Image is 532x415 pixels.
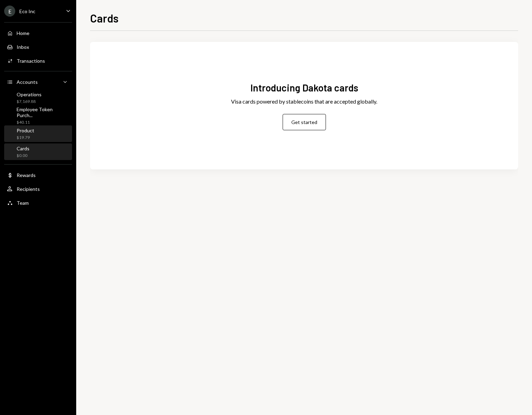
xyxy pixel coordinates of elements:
[17,30,29,36] div: Home
[4,125,72,142] a: Product$19.79
[4,6,15,17] div: E
[4,41,72,53] a: Inbox
[17,79,38,85] div: Accounts
[283,114,326,130] button: Get started
[90,11,118,25] h1: Cards
[17,58,45,64] div: Transactions
[17,172,36,178] div: Rewards
[17,145,29,151] div: Cards
[17,127,34,133] div: Product
[17,91,42,97] div: Operations
[4,107,72,124] a: Employee Token Purch...$40.11
[19,8,35,14] div: Eco Inc
[17,44,29,50] div: Inbox
[17,120,69,125] div: $40.11
[17,200,29,206] div: Team
[17,106,69,118] div: Employee Token Purch...
[231,97,377,106] div: Visa cards powered by stablecoins that are accepted globally.
[4,27,72,39] a: Home
[4,143,72,160] a: Cards$0.00
[17,153,29,159] div: $0.00
[17,135,34,141] div: $19.79
[4,169,72,181] a: Rewards
[4,89,72,106] a: Operations$7,169.88
[4,183,72,195] a: Recipients
[250,81,358,95] div: Introducing Dakota cards
[4,54,72,67] a: Transactions
[4,76,72,88] a: Accounts
[17,99,42,105] div: $7,169.88
[4,196,72,209] a: Team
[17,186,40,192] div: Recipients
